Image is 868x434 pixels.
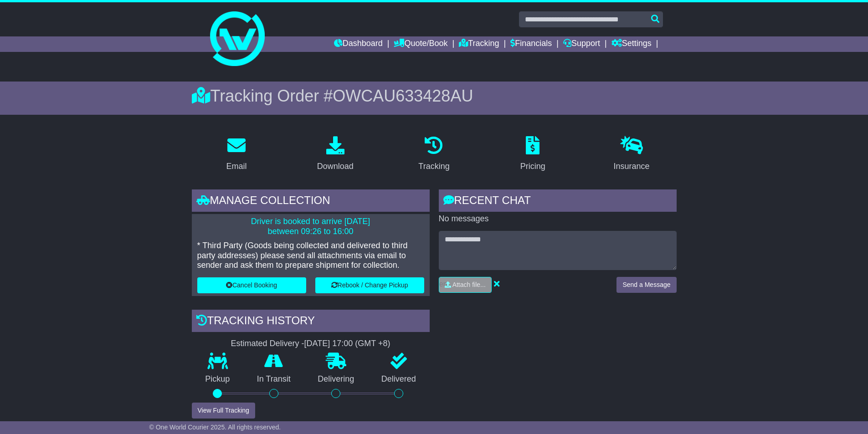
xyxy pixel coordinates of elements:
div: Tracking history [192,310,430,334]
p: * Third Party (Goods being collected and delivered to third party addresses) please send all atta... [197,241,424,271]
a: Dashboard [334,36,383,52]
span: OWCAU633428AU [333,87,473,105]
div: Email [226,160,247,173]
button: Cancel Booking [197,277,306,293]
a: Tracking [412,133,455,176]
p: Driver is booked to arrive [DATE] between 09:26 to 16:00 [197,217,424,236]
a: Email [220,133,252,176]
a: Tracking [459,36,499,52]
a: Settings [611,36,652,52]
p: Delivered [368,374,430,384]
div: Insurance [614,160,650,173]
div: Tracking Order # [192,86,677,106]
div: Manage collection [192,189,430,214]
div: RECENT CHAT [439,189,677,214]
a: Download [311,133,360,176]
button: Send a Message [616,277,676,293]
button: View Full Tracking [192,403,255,419]
div: [DATE] 17:00 (GMT +8) [304,339,390,349]
a: Insurance [608,133,656,176]
p: Delivering [304,374,368,384]
a: Financials [510,36,552,52]
p: Pickup [192,374,244,384]
div: Estimated Delivery - [192,339,430,349]
span: © One World Courier 2025. All rights reserved. [149,424,281,431]
div: Pricing [520,160,545,173]
p: In Transit [243,374,304,384]
div: Download [317,160,354,173]
div: Tracking [418,160,449,173]
a: Pricing [514,133,551,176]
a: Quote/Book [394,36,447,52]
a: Support [563,36,600,52]
button: Rebook / Change Pickup [315,277,424,293]
p: No messages [439,214,677,224]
